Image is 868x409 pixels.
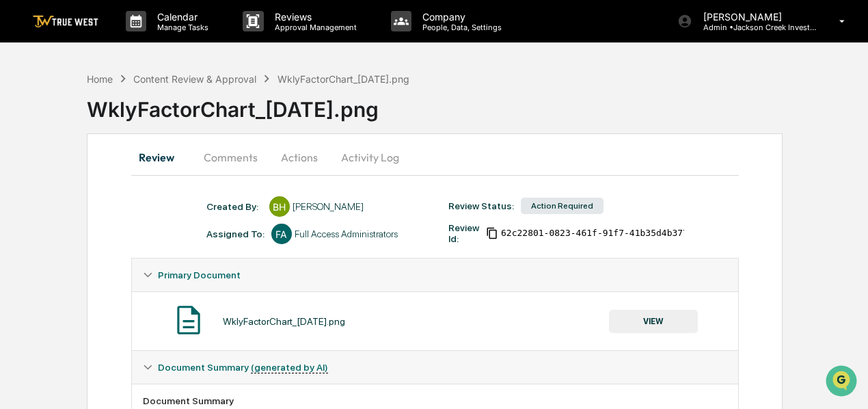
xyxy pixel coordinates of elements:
[46,104,224,118] div: Start new chat
[132,291,738,350] div: Primary Document
[609,310,698,333] button: VIEW
[295,228,398,239] div: Full Access Administrators
[136,231,165,241] span: Pylon
[113,172,169,185] span: Attestations
[146,23,215,32] p: Manage Tasks
[87,73,113,85] div: Home
[269,141,330,174] button: Actions
[172,303,206,337] img: Document Icon
[264,11,364,23] p: Reviews
[411,11,508,23] p: Company
[501,228,694,239] span: 62c22801-0823-461f-91f7-41b35d4b3776
[521,198,603,214] div: Action Required
[36,62,226,76] input: Clear
[824,364,861,401] iframe: Open customer support
[269,196,290,217] div: BH
[206,201,262,212] div: Created By: ‎ ‎
[8,192,92,217] a: 🔎Data Lookup
[264,23,364,32] p: Approval Management
[692,11,819,23] p: [PERSON_NAME]
[87,86,868,122] div: WklyFactorChart_[DATE].png
[27,198,86,211] span: Data Lookup
[277,73,409,85] div: WklyFactorChart_[DATE].png
[46,118,173,129] div: We're available if you need us!
[206,228,265,239] div: Assigned To:
[14,199,25,210] div: 🔎
[131,141,739,174] div: secondary tabs example
[131,141,193,174] button: Review
[96,230,165,241] a: Powered byPylon
[411,23,508,32] p: People, Data, Settings
[692,23,819,32] p: Admin • Jackson Creek Investment Advisors
[14,173,25,184] div: 🖐️
[94,166,175,191] a: 🗄️Attestations
[193,141,269,174] button: Comments
[158,269,241,280] span: Primary Document
[223,316,345,327] div: WklyFactorChart_[DATE].png
[293,201,364,212] div: [PERSON_NAME]
[158,362,328,373] span: Document Summary
[448,200,514,211] div: Review Status:
[146,11,215,23] p: Calendar
[14,104,38,129] img: 1746055101610-c473b297-6a78-478c-a979-82029cc54cd1
[448,222,479,244] div: Review Id:
[132,351,738,384] div: Document Summary (generated by AI)
[132,259,738,291] div: Primary Document
[232,108,249,124] button: Start new chat
[8,166,94,191] a: 🖐️Preclearance
[14,28,249,50] p: How can we help?
[143,395,727,406] div: Document Summary
[486,227,498,239] span: Copy Id
[330,141,410,174] button: Activity Log
[27,172,88,185] span: Preclearance
[99,173,110,184] div: 🗄️
[33,15,98,28] img: logo
[251,362,328,373] u: (generated by AI)
[133,73,256,85] div: Content Review & Approval
[271,224,292,244] div: FA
